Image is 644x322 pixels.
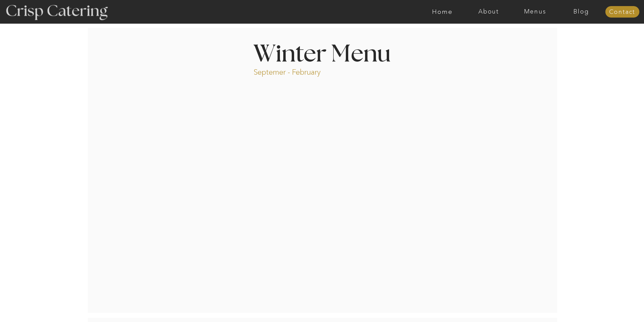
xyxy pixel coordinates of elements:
p: Septemer - February [254,67,347,75]
a: Home [419,8,466,15]
a: About [466,8,512,15]
a: Menus [512,8,558,15]
h1: Winter Menu [228,43,416,63]
a: Blog [558,8,604,15]
iframe: podium webchat widget bubble [576,288,644,322]
a: Contact [605,9,639,16]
